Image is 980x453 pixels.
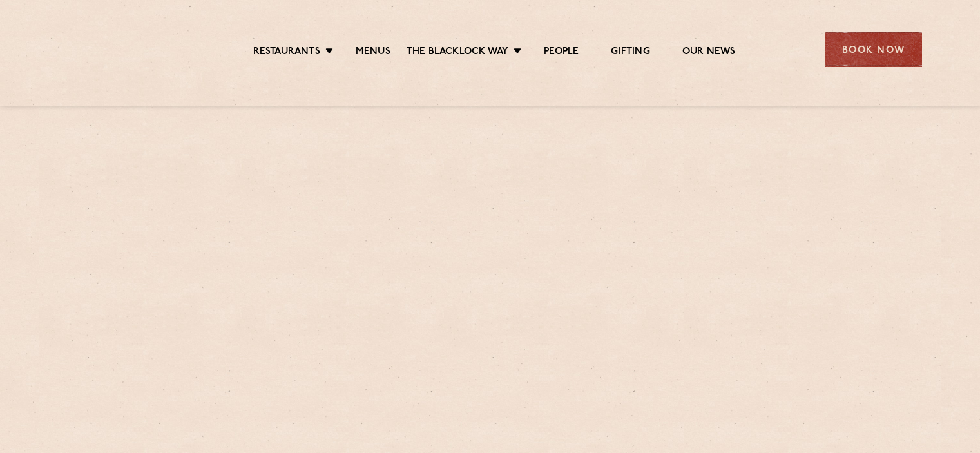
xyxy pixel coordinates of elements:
[356,46,390,60] a: Menus
[407,46,508,60] a: The Blacklock Way
[611,46,649,60] a: Gifting
[59,12,170,86] img: svg%3E
[544,46,579,60] a: People
[682,46,736,60] a: Our News
[253,46,320,60] a: Restaurants
[825,32,922,67] div: Book Now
